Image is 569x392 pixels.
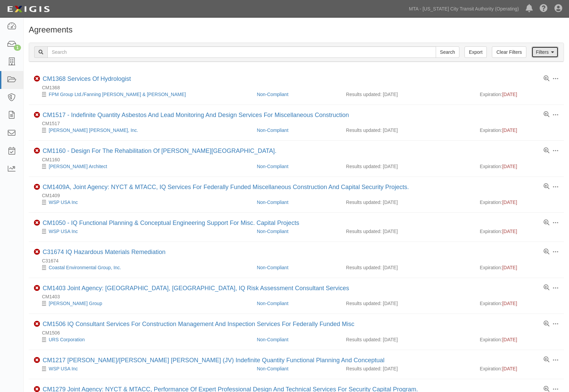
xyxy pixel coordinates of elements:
[34,264,252,271] div: Coastal Environmental Group, Inc.
[480,163,559,170] div: Expiration:
[43,184,409,191] div: CM1409A, Joint Agency: NYCT & MTACC, IQ Services For Federally Funded Miscellaneous Construction ...
[480,228,559,235] div: Expiration:
[257,265,288,270] a: Non-Compliant
[436,46,459,58] input: Search
[346,228,470,235] div: Results updated: [DATE]
[43,75,131,82] a: CM1368 Services Of Hydrologist
[34,300,252,307] div: Louis Berger Group
[544,357,549,363] a: View results summary
[406,2,522,16] a: MTA - [US_STATE] City Transit Authority (Operating)
[34,321,40,327] i: Non-Compliant
[43,321,354,327] a: CM1506 IQ Consultant Services For Construction Management And Inspection Services For Federally F...
[502,92,517,97] span: [DATE]
[34,293,564,300] div: CM1403
[257,200,288,205] a: Non-Compliant
[43,357,384,364] a: CM1217 [PERSON_NAME]/[PERSON_NAME] [PERSON_NAME] (JV) Indefinite Quantity Functional Planning And...
[34,336,252,343] div: URS Corporation
[34,91,252,98] div: FPM Group Ltd./Fanning Phillips & Molnar
[49,265,121,270] a: Coastal Environmental Group, Inc.
[464,46,487,58] a: Export
[544,321,549,327] a: View results summary
[257,92,288,97] a: Non-Compliant
[49,301,102,306] a: [PERSON_NAME] Group
[34,199,252,206] div: WSP USA Inc
[43,249,165,255] a: C31674 IQ Hazardous Materials Remediation
[43,147,276,154] a: CM1160 - Design For The Rehabilitation Of [PERSON_NAME][GEOGRAPHIC_DATA].
[502,229,517,234] span: [DATE]
[34,285,40,291] i: Non-Compliant
[49,200,78,205] a: WSP USA Inc
[34,192,564,199] div: CM1409
[34,163,252,170] div: Richard Dattner Architect
[544,285,549,291] a: View results summary
[346,127,470,134] div: Results updated: [DATE]
[544,112,549,118] a: View results summary
[502,337,517,342] span: [DATE]
[34,228,252,235] div: WSP USA Inc
[34,76,40,82] i: Non-Compliant
[34,112,40,118] i: Non-Compliant
[49,164,107,169] a: [PERSON_NAME] Architect
[346,199,470,206] div: Results updated: [DATE]
[544,148,549,154] a: View results summary
[502,128,517,133] span: [DATE]
[34,329,564,336] div: CM1506
[43,112,349,118] a: CM1517 - Indefinite Quantity Asbestos And Lead Monitoring And Design Services For Miscellaneous C...
[544,76,549,82] a: View results summary
[43,220,299,226] a: CM1050 - IQ Functional Planning & Conceptual Engineering Support For Misc. Capital Projects
[480,199,559,206] div: Expiration:
[34,84,564,91] div: CM1368
[346,300,470,307] div: Results updated: [DATE]
[34,357,40,363] i: Non-Compliant
[502,301,517,306] span: [DATE]
[49,92,186,97] a: FPM Group Ltd./Fanning [PERSON_NAME] & [PERSON_NAME]
[544,249,549,255] a: View results summary
[34,220,40,226] i: Non-Compliant
[29,25,564,34] h1: Agreements
[43,285,349,292] a: CM1403 Joint Agency: [GEOGRAPHIC_DATA], [GEOGRAPHIC_DATA], IQ Risk Assessment Consultant Services
[502,366,517,371] span: [DATE]
[540,5,548,13] i: Help Center - Complianz
[34,120,564,127] div: CM1517
[480,365,559,372] div: Expiration:
[480,264,559,271] div: Expiration:
[502,200,517,205] span: [DATE]
[480,127,559,134] div: Expiration:
[43,220,299,227] div: CM1050 - IQ Functional Planning & Conceptual Engineering Support For Misc. Capital Projects
[49,128,138,133] a: [PERSON_NAME] [PERSON_NAME], Inc.
[257,366,288,371] a: Non-Compliant
[544,184,549,190] a: View results summary
[480,300,559,307] div: Expiration:
[43,147,276,155] div: CM1160 - Design For The Rehabilitation Of Myrtle-wyckoff Station Complex.
[34,257,564,264] div: C31674
[346,91,470,98] div: Results updated: [DATE]
[14,45,21,51] div: 1
[49,337,85,342] a: URS Corporation
[346,264,470,271] div: Results updated: [DATE]
[34,184,40,190] i: Non-Compliant
[34,365,252,372] div: WSP USA Inc
[49,229,78,234] a: WSP USA Inc
[257,164,288,169] a: Non-Compliant
[34,249,40,255] i: Non-Compliant
[257,229,288,234] a: Non-Compliant
[43,75,131,83] div: CM1368 Services Of Hydrologist
[257,337,288,342] a: Non-Compliant
[502,164,517,169] span: [DATE]
[43,321,354,328] div: CM1506 IQ Consultant Services For Construction Management And Inspection Services For Federally F...
[43,112,349,119] div: CM1517 - Indefinite Quantity Asbestos And Lead Monitoring And Design Services For Miscellaneous C...
[5,3,52,15] img: Logo
[346,163,470,170] div: Results updated: [DATE]
[480,91,559,98] div: Expiration:
[346,365,470,372] div: Results updated: [DATE]
[47,46,436,58] input: Search
[544,220,549,226] a: View results summary
[502,265,517,270] span: [DATE]
[43,357,384,364] div: CM1217 Richard Dattner/Parsons Brinckerhoff (JV) Indefinite Quantity Functional Planning And Conc...
[257,128,288,133] a: Non-Compliant
[492,46,526,58] a: Clear Filters
[49,366,78,371] a: WSP USA Inc
[480,336,559,343] div: Expiration:
[346,336,470,343] div: Results updated: [DATE]
[43,184,409,190] a: CM1409A, Joint Agency: NYCT & MTACC, IQ Services For Federally Funded Miscellaneous Construction ...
